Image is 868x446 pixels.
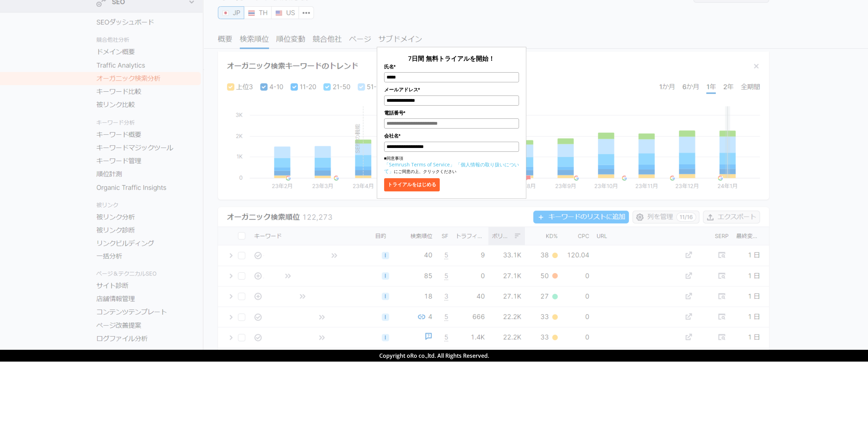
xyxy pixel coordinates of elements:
a: 「個人情報の取り扱いについて」 [384,161,519,174]
button: トライアルをはじめる [384,178,440,191]
p: ■同意事項 にご同意の上、クリックください [384,155,519,175]
span: 7日間 無料トライアルを開始！ [408,54,495,63]
label: メールアドレス* [384,86,519,93]
a: 「Semrush Terms of Service」 [384,161,455,168]
span: Copyright oRo co.,ltd. All Rights Reserved. [379,352,489,360]
label: 電話番号* [384,109,519,117]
